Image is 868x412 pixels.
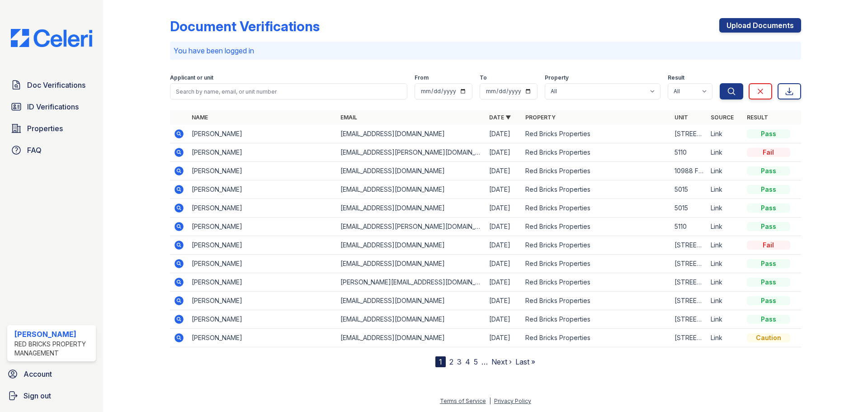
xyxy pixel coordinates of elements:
td: Red Bricks Properties [522,125,670,143]
td: [EMAIL_ADDRESS][DOMAIN_NAME] [337,236,486,255]
span: Account [24,369,52,379]
td: [EMAIL_ADDRESS][DOMAIN_NAME] [337,255,486,273]
td: Red Bricks Properties [522,180,670,199]
td: [DATE] [486,310,522,329]
label: Applicant or unit [170,74,213,81]
td: [PERSON_NAME] [188,292,337,310]
td: [PERSON_NAME] [188,125,337,143]
td: [PERSON_NAME] [188,199,337,218]
td: [DATE] [486,329,522,347]
div: Fail [747,148,790,157]
label: From [415,74,429,81]
div: Pass [747,278,790,287]
td: [DATE] [486,125,522,143]
td: Red Bricks Properties [522,329,670,347]
a: 3 [457,357,462,366]
td: 10988 Flyreel Pl [671,162,707,180]
span: Sign out [24,390,51,401]
td: [STREET_ADDRESS][PERSON_NAME][PERSON_NAME] [671,125,707,143]
td: 5015 [671,199,707,218]
td: [DATE] [486,199,522,218]
td: [PERSON_NAME] [188,329,337,347]
td: Red Bricks Properties [522,255,670,273]
td: Red Bricks Properties [522,273,670,292]
td: Link [707,236,743,255]
td: [DATE] [486,162,522,180]
div: [PERSON_NAME] [14,329,92,340]
td: [DATE] [486,255,522,273]
div: Pass [747,129,790,138]
a: FAQ [7,141,96,159]
input: Search by name, email, or unit number [170,83,407,99]
td: [PERSON_NAME] [188,310,337,329]
a: Upload Documents [719,18,801,33]
div: | [489,398,491,404]
p: You have been logged in [174,45,797,56]
td: [DATE] [486,273,522,292]
td: [PERSON_NAME] [188,143,337,162]
td: [EMAIL_ADDRESS][PERSON_NAME][DOMAIN_NAME] [337,218,486,236]
div: Fail [747,241,790,250]
td: [EMAIL_ADDRESS][DOMAIN_NAME] [337,180,486,199]
td: Link [707,125,743,143]
td: [STREET_ADDRESS][PERSON_NAME] [671,236,707,255]
label: Property [545,74,569,81]
span: Doc Verifications [27,80,85,90]
label: To [480,74,487,81]
td: [STREET_ADDRESS] [671,310,707,329]
td: 5015 [671,180,707,199]
td: Red Bricks Properties [522,162,670,180]
td: [PERSON_NAME] [188,236,337,255]
td: [EMAIL_ADDRESS][DOMAIN_NAME] [337,125,486,143]
td: [EMAIL_ADDRESS][DOMAIN_NAME] [337,310,486,329]
a: Account [4,365,99,383]
td: [EMAIL_ADDRESS][DOMAIN_NAME] [337,199,486,218]
span: ID Verifications [27,101,79,112]
img: CE_Logo_Blue-a8612792a0a2168367f1c8372b55b34899dd931a85d93a1a3d3e32e68fde9ad4.png [4,29,99,47]
a: Email [340,114,357,121]
a: 4 [465,357,470,366]
td: [DATE] [486,292,522,310]
div: Document Verifications [170,18,320,34]
a: 2 [449,357,453,366]
td: Link [707,143,743,162]
td: Red Bricks Properties [522,143,670,162]
div: Red Bricks Property Management [14,340,92,358]
td: Link [707,199,743,218]
td: 5110 [671,143,707,162]
td: Red Bricks Properties [522,236,670,255]
a: Sign out [4,387,99,405]
td: Link [707,218,743,236]
a: Next › [491,357,512,366]
a: Result [747,114,768,121]
td: Red Bricks Properties [522,218,670,236]
a: Unit [675,114,688,121]
td: Red Bricks Properties [522,292,670,310]
a: Date ▼ [489,114,511,121]
a: Properties [7,119,96,137]
td: [EMAIL_ADDRESS][PERSON_NAME][DOMAIN_NAME] [337,143,486,162]
td: [STREET_ADDRESS] [671,329,707,347]
a: Name [192,114,208,121]
td: Red Bricks Properties [522,310,670,329]
td: [PERSON_NAME] [188,255,337,273]
td: [STREET_ADDRESS] [671,255,707,273]
td: [STREET_ADDRESS] [671,292,707,310]
span: FAQ [27,145,42,156]
div: Pass [747,315,790,324]
td: Link [707,180,743,199]
a: Property [525,114,556,121]
a: Privacy Policy [494,398,531,404]
span: … [481,356,488,367]
td: [PERSON_NAME] [188,273,337,292]
td: Link [707,162,743,180]
div: Pass [747,204,790,213]
td: [STREET_ADDRESS] [671,273,707,292]
a: Last » [515,357,535,366]
td: Red Bricks Properties [522,199,670,218]
td: Link [707,292,743,310]
td: Link [707,255,743,273]
td: [DATE] [486,143,522,162]
div: Pass [747,166,790,175]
